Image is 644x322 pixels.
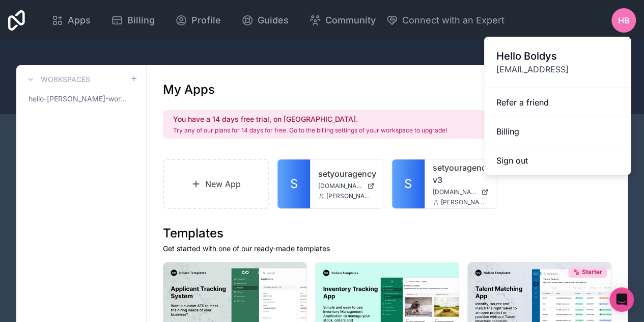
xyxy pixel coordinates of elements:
h1: Templates [163,225,611,242]
p: Get started with one of our ready-made templates [163,244,611,254]
div: Open Intercom Messenger [609,287,634,312]
span: Hello Boldys [496,49,619,63]
p: Try any of our plans for 14 days for free. Go to the billing settings of your workspace to upgrade! [173,126,447,135]
span: Profile [191,13,221,28]
a: S [277,159,310,208]
button: Connect with an Expert [386,13,505,28]
span: Community [325,13,376,28]
a: setyouragency-v3 [433,162,489,186]
a: Refer a friend [484,88,631,117]
span: Billing [127,13,155,28]
h2: You have a 14 days free trial, on [GEOGRAPHIC_DATA]. [173,114,447,124]
a: Apps [43,9,99,32]
a: Community [301,9,384,32]
span: [PERSON_NAME][EMAIL_ADDRESS][DOMAIN_NAME] [441,198,489,206]
span: HB [618,14,630,26]
span: [DOMAIN_NAME] [433,188,478,196]
a: [DOMAIN_NAME] [318,182,374,190]
a: Billing [103,9,163,32]
span: Apps [68,13,91,28]
span: hello-[PERSON_NAME]-workspace [29,94,130,104]
a: Profile [167,9,229,32]
a: hello-[PERSON_NAME]-workspace [24,90,138,108]
a: Billing [484,117,631,146]
a: S [392,159,425,208]
span: [DOMAIN_NAME] [318,182,363,190]
span: [EMAIL_ADDRESS] [496,63,619,75]
span: Guides [258,13,289,28]
h3: Workspaces [41,74,90,85]
a: setyouragency [318,168,374,180]
h1: My Apps [163,82,215,98]
a: New App [163,159,269,209]
span: Starter [582,268,602,276]
span: S [404,176,412,192]
a: Workspaces [24,73,90,86]
span: [PERSON_NAME][EMAIL_ADDRESS][DOMAIN_NAME] [326,192,374,200]
span: S [290,176,298,192]
button: Sign out [484,146,631,175]
a: Guides [233,9,297,32]
span: Connect with an Expert [402,13,505,28]
a: [DOMAIN_NAME] [433,188,489,196]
